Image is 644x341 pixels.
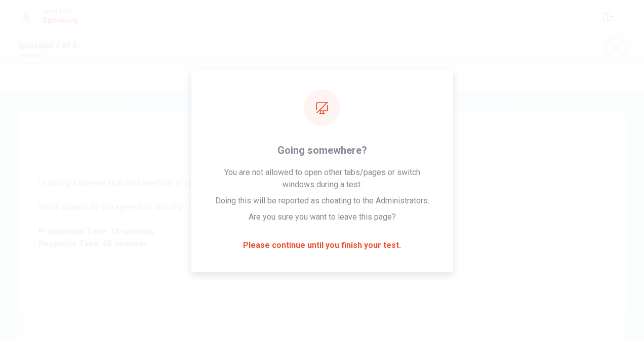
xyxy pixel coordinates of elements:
h1: Question 1 of 3 [18,39,83,52]
span: Preparation Time: 15 seconds [38,226,606,238]
span: Is having a diverse skill set beneficial, or is specializing in one area better? [38,177,606,189]
span: Response Time: 45 seconds [38,238,606,250]
h1: Speaking [43,15,78,27]
span: Level Test [43,8,78,15]
span: Which opinion do you agree with and why? [38,201,606,214]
